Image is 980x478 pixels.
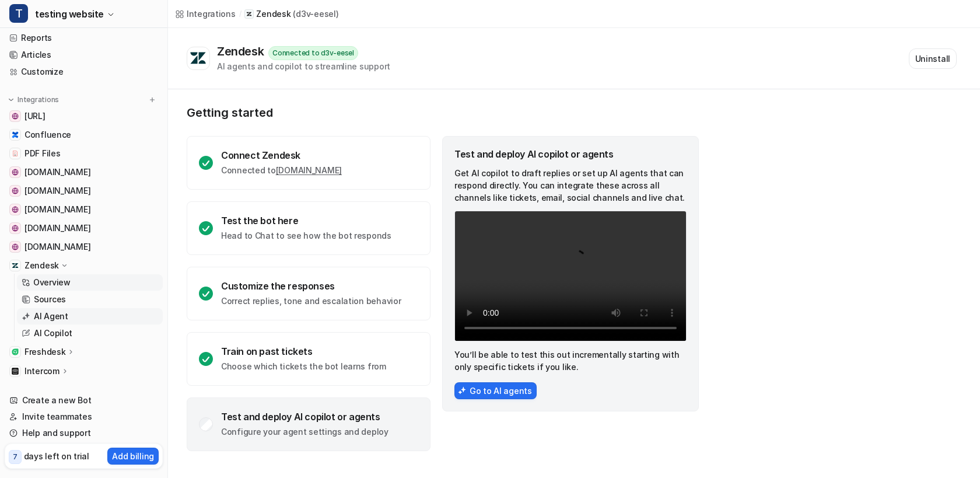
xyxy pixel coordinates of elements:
[190,51,207,65] img: Zendesk logo
[9,4,28,23] span: T
[24,450,89,462] p: days left on trial
[221,149,342,161] div: Connect Zendesk
[187,106,700,120] p: Getting started
[12,113,19,120] img: www.eesel.ai
[24,204,90,215] span: [DOMAIN_NAME]
[7,96,15,104] img: expand menu
[5,409,163,425] a: Invite teammates
[5,47,163,63] a: Articles
[24,260,59,271] p: Zendesk
[5,164,163,180] a: support.bikesonline.com.au[DOMAIN_NAME]
[17,274,163,291] a: Overview
[12,368,19,375] img: Intercom
[276,165,342,175] a: [DOMAIN_NAME]
[12,206,19,213] img: nri3pl.com
[221,295,401,307] p: Correct replies, tone and escalation behavior
[909,48,957,69] button: Uninstall
[148,96,156,104] img: menu_add.svg
[107,448,159,465] button: Add billing
[24,166,90,178] span: [DOMAIN_NAME]
[244,8,338,20] a: Zendesk(d3v-eesel)
[34,294,66,305] p: Sources
[12,187,19,194] img: support.coursiv.io
[5,64,163,80] a: Customize
[217,60,390,72] div: AI agents and copilot to streamline support
[221,361,386,372] p: Choose which tickets the bot learns from
[12,348,19,355] img: Freshdesk
[35,6,104,22] span: testing website
[24,346,65,358] p: Freshdesk
[5,127,163,143] a: ConfluenceConfluence
[5,183,163,199] a: support.coursiv.io[DOMAIN_NAME]
[17,325,163,341] a: AI Copilot
[24,148,60,159] span: PDF Files
[217,44,268,58] div: Zendesk
[454,167,687,204] p: Get AI copilot to draft replies or set up AI agents that can respond directly. You can integrate ...
[12,262,19,269] img: Zendesk
[221,426,388,438] p: Configure your agent settings and deploy
[12,131,19,138] img: Confluence
[33,277,71,288] p: Overview
[24,222,90,234] span: [DOMAIN_NAME]
[24,129,71,141] span: Confluence
[5,108,163,124] a: www.eesel.ai[URL]
[24,365,60,377] p: Intercom
[5,239,163,255] a: careers-nri3pl.com[DOMAIN_NAME]
[24,185,90,197] span: [DOMAIN_NAME]
[5,94,62,106] button: Integrations
[458,386,466,395] img: AiAgentsIcon
[5,30,163,46] a: Reports
[24,241,90,253] span: [DOMAIN_NAME]
[12,225,19,232] img: www.cardekho.com
[5,145,163,162] a: PDF FilesPDF Files
[12,150,19,157] img: PDF Files
[221,280,401,292] div: Customize the responses
[13,452,17,462] p: 7
[454,148,687,160] div: Test and deploy AI copilot or agents
[293,8,338,20] p: ( d3v-eesel )
[5,201,163,218] a: nri3pl.com[DOMAIN_NAME]
[454,348,687,373] p: You’ll be able to test this out incrementally starting with only specific tickets if you like.
[187,8,236,20] div: Integrations
[12,243,19,250] img: careers-nri3pl.com
[112,450,154,462] p: Add billing
[454,211,687,341] video: Your browser does not support the video tag.
[175,8,236,20] a: Integrations
[17,308,163,325] a: AI Agent
[17,95,59,104] p: Integrations
[221,346,386,357] div: Train on past tickets
[24,110,45,122] span: [URL]
[221,215,391,226] div: Test the bot here
[221,230,391,242] p: Head to Chat to see how the bot responds
[221,165,342,176] p: Connected to
[5,425,163,441] a: Help and support
[268,46,358,60] div: Connected to d3v-eesel
[221,411,388,423] div: Test and deploy AI copilot or agents
[34,310,68,322] p: AI Agent
[12,169,19,176] img: support.bikesonline.com.au
[5,220,163,236] a: www.cardekho.com[DOMAIN_NAME]
[239,9,242,19] span: /
[17,291,163,308] a: Sources
[5,392,163,409] a: Create a new Bot
[454,382,537,399] button: Go to AI agents
[34,327,72,339] p: AI Copilot
[256,8,290,20] p: Zendesk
